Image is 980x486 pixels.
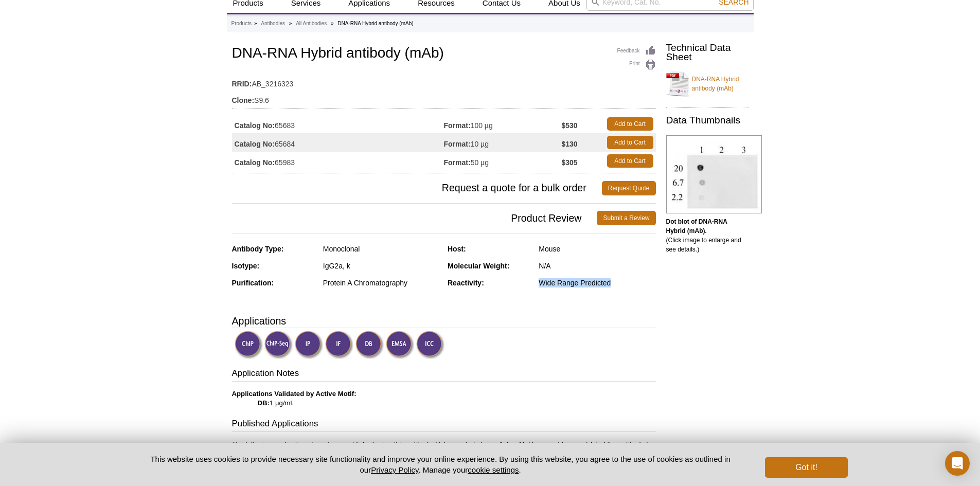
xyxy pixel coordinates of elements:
[666,68,749,99] a: DNA-RNA Hybrid antibody (mAb)
[264,331,293,359] img: ChIP-Seq Validated
[444,158,471,167] strong: Format:
[232,133,444,152] td: 65684
[232,73,656,89] td: AB_3216323
[444,133,562,152] td: 10 µg
[765,457,847,478] button: Got it!
[444,115,562,133] td: 100 µg
[232,89,656,106] td: S9.6
[666,218,727,235] b: Dot blot of DNA-RNA Hybrid (mAb).
[666,217,749,254] p: (Click image to enlarge and see details.)
[666,116,749,125] h2: Data Thumbnails
[607,136,653,149] a: Add to Cart
[325,331,353,359] img: Immunofluorescence Validated
[597,211,655,225] a: Submit a Review
[232,262,260,270] strong: Isotype:
[617,45,656,57] a: Feedback
[232,279,274,287] strong: Purification:
[231,19,252,28] a: Products
[323,244,440,254] div: Monoclonal
[323,278,440,287] div: Protein A Chromatography
[235,158,275,167] strong: Catalog No:
[371,465,418,474] a: Privacy Policy
[235,331,263,359] img: ChIP Validated
[235,139,275,149] strong: Catalog No:
[235,121,275,130] strong: Catalog No:
[602,181,656,195] a: Request Quote
[232,389,656,408] p: 1 µg/ml.
[295,331,323,359] img: Immunoprecipitation Validated
[232,152,444,170] td: 65983
[133,454,749,475] p: This website uses cookies to provide necessary site functionality and improve your online experie...
[539,261,655,271] div: N/A
[232,79,252,88] strong: RRID:
[258,399,270,407] strong: DB:
[232,245,284,253] strong: Antibody Type:
[607,154,653,168] a: Add to Cart
[232,390,357,398] b: Applications Validated by Active Motif:
[232,45,656,63] h1: DNA-RNA Hybrid antibody (mAb)
[337,21,413,26] li: DNA-RNA Hybrid antibody (mAb)
[561,158,577,167] strong: $305
[386,331,414,359] img: Electrophoretic Mobility Shift Assay Validated
[289,21,292,26] li: »
[232,181,602,195] span: Request a quote for a bulk order
[261,19,285,28] a: Antibodies
[945,451,970,476] div: Open Intercom Messenger
[561,121,577,130] strong: $530
[416,331,444,359] img: Immunocytochemistry Validated
[666,43,749,62] h2: Technical Data Sheet
[296,19,327,28] a: All Antibodies
[561,139,577,149] strong: $130
[232,115,444,133] td: 65683
[448,245,466,253] strong: Host:
[331,21,334,26] li: »
[444,121,471,130] strong: Format:
[232,211,597,225] span: Product Review
[666,135,762,213] img: DNA-RNA Hybrid (mAb) tested by dot blot analysis.
[617,59,656,70] a: Print
[232,367,656,382] h3: Application Notes
[355,331,384,359] img: Dot Blot Validated
[448,279,484,287] strong: Reactivity:
[448,262,509,270] strong: Molecular Weight:
[468,465,519,474] button: cookie settings
[232,418,656,432] h3: Published Applications
[254,21,257,26] li: »
[539,278,655,287] div: Wide Range Predicted
[444,139,471,149] strong: Format:
[232,313,656,329] h3: Applications
[323,261,440,271] div: IgG2a, k
[444,152,562,170] td: 50 µg
[232,96,255,105] strong: Clone:
[607,117,653,131] a: Add to Cart
[539,244,655,254] div: Mouse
